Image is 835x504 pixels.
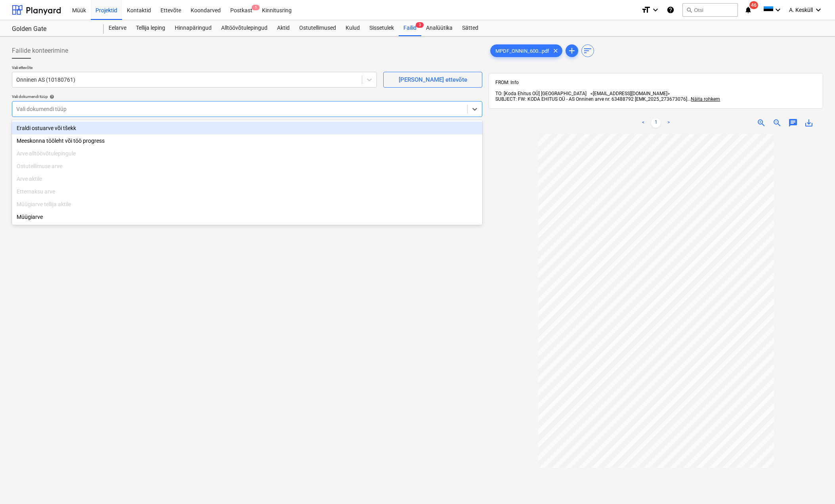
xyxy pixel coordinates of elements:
[638,118,648,128] a: Previous page
[795,466,835,504] iframe: Chat Widget
[12,134,482,147] div: Meeskonna tööleht või töö progress
[682,3,738,17] button: Otsi
[365,20,399,36] a: Sissetulek
[252,5,260,10] span: 1
[551,46,560,56] span: clear
[651,118,661,128] a: Page 1 is your current page
[383,72,482,88] button: [PERSON_NAME] ettevõte
[12,198,482,211] div: Müügiarve tellija aktile
[421,20,457,36] a: Analüütika
[788,118,798,128] span: chat
[814,5,823,15] i: keyboard_arrow_down
[12,160,482,172] div: Ostutellimuse arve
[772,118,782,128] span: zoom_out
[272,20,294,36] a: Aktid
[491,48,554,54] span: MPDF_ONNIN_600...pdf
[583,46,592,56] span: sort
[687,96,720,102] span: ...
[341,20,365,36] a: Kulud
[399,20,421,36] div: Failid
[749,1,758,9] span: 46
[495,96,687,102] span: SUBJECT: FW: KODA EHITUS OÜ - AS Onninen arve nr. 63488792 [EMK_2025_273673076]
[12,25,94,33] div: Golden Gate
[12,65,377,72] p: Vali ettevõte
[495,80,519,85] span: FROM: Info
[104,20,131,36] a: Eelarve
[804,118,814,128] span: save_alt
[12,147,482,160] div: Arve alltöövõtulepingule
[12,185,482,198] div: Ettemaksu arve
[651,5,660,15] i: keyboard_arrow_down
[12,122,482,134] div: Eraldi ostuarve või tšekk
[457,20,483,36] a: Sätted
[399,75,467,85] div: [PERSON_NAME] ettevõte
[12,172,482,185] div: Arve aktile
[216,20,272,36] a: Alltöövõtulepingud
[757,118,766,128] span: zoom_in
[294,20,341,36] a: Ostutellimused
[12,94,482,99] div: Vali dokumendi tüüp
[567,46,577,56] span: add
[48,94,54,99] span: help
[12,46,68,56] span: Failide konteerimine
[641,5,651,15] i: format_size
[744,5,752,15] i: notifications
[170,20,216,36] a: Hinnapäringud
[490,44,562,57] div: MPDF_ONNIN_600...pdf
[131,20,170,36] a: Tellija leping
[686,7,692,13] span: search
[664,118,673,128] a: Next page
[773,5,783,15] i: keyboard_arrow_down
[691,96,720,102] span: Näita rohkem
[416,22,424,28] span: 3
[495,91,670,96] span: TO: [Koda Ehitus OÜ] [GEOGRAPHIC_DATA] <[EMAIL_ADDRESS][DOMAIN_NAME]>
[399,20,421,36] a: Failid3
[12,211,482,223] div: Müügiarve
[789,7,813,13] span: A. Kesküll
[667,5,674,15] i: Abikeskus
